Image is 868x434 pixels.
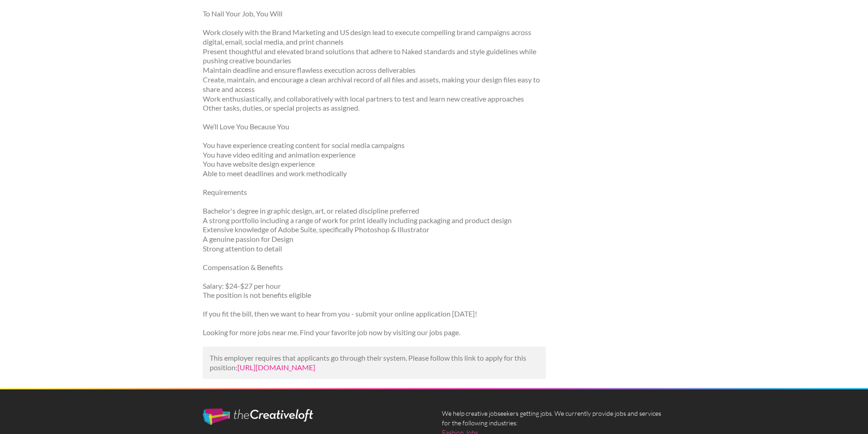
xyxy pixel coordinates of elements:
p: To Nail Your Job, You Will [203,9,546,19]
a: [URL][DOMAIN_NAME] [237,363,315,372]
p: Compensation & Benefits [203,263,546,272]
p: This employer requires that applicants go through their system. Please follow this link to apply ... [210,353,539,373]
p: Looking for more jobs near me. Find your favorite job now by visiting our jobs page. [203,328,546,337]
p: Work closely with the Brand Marketing and US design lead to execute compelling brand campaigns ac... [203,28,546,113]
p: Requirements [203,188,546,197]
p: If you fit the bill, then we want to hear from you - submit your online application [DATE]! [203,309,546,319]
img: The Creative Loft [203,408,313,425]
p: Bachelor's degree in graphic design, art, or related discipline preferred A strong portfolio incl... [203,206,546,254]
p: You have experience creating content for social media campaigns You have video editing and animat... [203,141,546,179]
p: We’ll Love You Because You [203,122,546,132]
p: Salary: $24-$27 per hour The position is not benefits eligible [203,281,546,301]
